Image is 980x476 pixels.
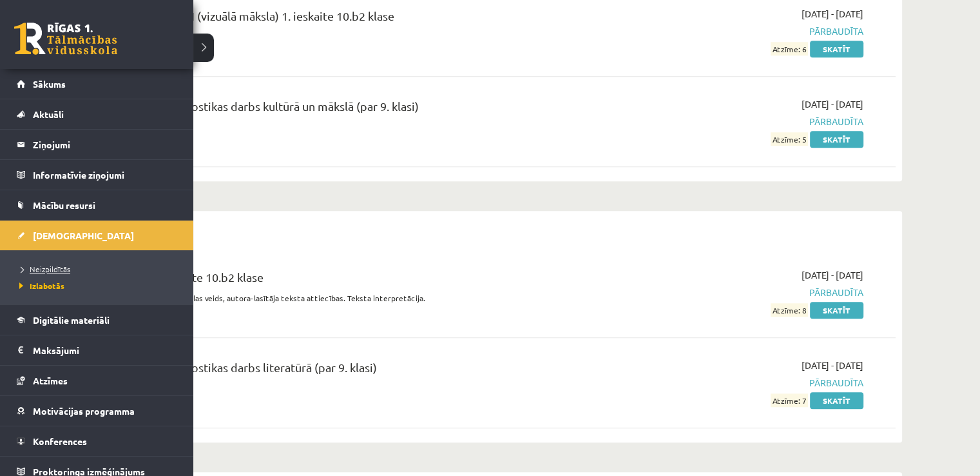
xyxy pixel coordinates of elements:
[33,130,177,159] legend: Ziņojumi
[16,264,70,274] span: Neizpildītās
[802,7,863,21] span: [DATE] - [DATE]
[33,199,95,211] span: Mācību resursi
[33,160,177,190] legend: Informatīvie ziņojumi
[17,99,177,129] a: Aktuāli
[620,286,863,299] span: Pārbaudīta
[17,221,177,250] a: [DEMOGRAPHIC_DATA]
[17,426,177,456] a: Konferences
[810,392,863,409] a: Skatīt
[33,405,135,417] span: Motivācijas programma
[771,42,808,55] span: Atzīme: 6
[17,69,177,99] a: Sākums
[620,115,863,128] span: Pārbaudīta
[16,263,180,275] a: Neizpildītās
[16,280,180,292] a: Izlabotās
[810,302,863,319] a: Skatīt
[771,303,808,317] span: Atzīme: 8
[810,131,863,148] a: Skatīt
[33,375,68,386] span: Atzīmes
[33,230,134,241] span: [DEMOGRAPHIC_DATA]
[97,359,601,382] div: 10.b2 klases diagnostikas darbs literatūrā (par 9. klasi)
[17,366,177,395] a: Atzīmes
[771,393,808,407] span: Atzīme: 7
[33,108,64,120] span: Aktuāli
[17,396,177,426] a: Motivācijas programma
[17,305,177,335] a: Digitālie materiāli
[17,335,177,365] a: Maksājumi
[810,41,863,57] a: Skatīt
[17,190,177,220] a: Mācību resursi
[97,268,601,292] div: Literatūra 1. ieskaite 10.b2 klase
[97,292,601,304] p: Literatūra – jēdziens, mākslas veids, autora-lasītāja teksta attiecības. Teksta interpretācija.
[33,435,87,447] span: Konferences
[620,25,863,38] span: Pārbaudīta
[16,281,64,291] span: Izlabotās
[97,7,601,31] div: Kultūra un māksla I (vizuālā māksla) 1. ieskaite 10.b2 klase
[802,268,863,282] span: [DATE] - [DATE]
[17,160,177,190] a: Informatīvie ziņojumi
[14,23,117,55] a: Rīgas 1. Tālmācības vidusskola
[802,97,863,111] span: [DATE] - [DATE]
[771,132,808,146] span: Atzīme: 5
[33,78,66,90] span: Sākums
[17,130,177,159] a: Ziņojumi
[33,335,177,365] legend: Maksājumi
[33,314,110,326] span: Digitālie materiāli
[97,97,601,121] div: 10.b2 klases diagnostikas darbs kultūrā un mākslā (par 9. klasi)
[802,359,863,372] span: [DATE] - [DATE]
[620,376,863,390] span: Pārbaudīta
